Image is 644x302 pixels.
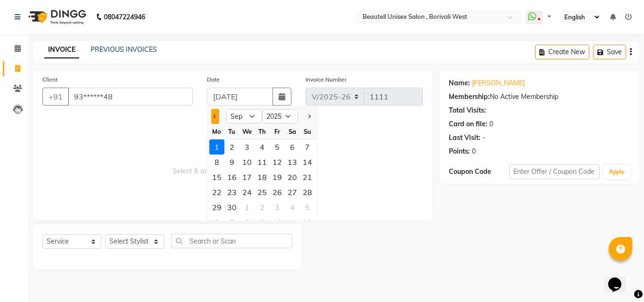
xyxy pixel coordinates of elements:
[224,124,239,139] div: Tu
[262,109,298,123] select: Select year
[239,215,255,230] div: Wednesday, October 8, 2025
[449,167,509,177] div: Coupon Code
[270,215,285,230] div: 10
[209,215,224,230] div: Monday, October 6, 2025
[300,139,315,155] div: 7
[285,124,300,139] div: Sa
[209,170,224,185] div: 15
[24,4,89,30] img: logo
[224,185,239,200] div: Tuesday, September 23, 2025
[224,155,239,170] div: 9
[42,75,58,84] label: Client
[209,215,224,230] div: 6
[482,133,485,143] div: -
[270,155,285,170] div: 12
[305,109,313,124] button: Next month
[68,88,193,106] input: Search by Name/Mobile/Email/Code
[209,200,224,215] div: 29
[489,119,493,129] div: 0
[239,155,255,170] div: Wednesday, September 10, 2025
[305,75,347,84] label: Invoice Number
[211,109,219,124] button: Previous month
[44,41,79,58] a: INVOICE
[209,185,224,200] div: 22
[300,170,315,185] div: Sunday, September 21, 2025
[449,92,490,102] div: Membership:
[209,155,224,170] div: 8
[224,200,239,215] div: 30
[239,200,255,215] div: 1
[171,234,292,248] input: Search or Scan
[209,185,224,200] div: Monday, September 22, 2025
[255,139,270,155] div: Thursday, September 4, 2025
[270,185,285,200] div: Friday, September 26, 2025
[255,200,270,215] div: 2
[270,200,285,215] div: Friday, October 3, 2025
[449,133,480,143] div: Last Visit:
[285,200,300,215] div: Saturday, October 4, 2025
[255,155,270,170] div: Thursday, September 11, 2025
[224,215,239,230] div: Tuesday, October 7, 2025
[239,139,255,155] div: 3
[255,170,270,185] div: 18
[255,139,270,155] div: 4
[593,45,626,59] button: Save
[209,155,224,170] div: Monday, September 8, 2025
[209,200,224,215] div: Monday, September 29, 2025
[300,215,315,230] div: Sunday, October 12, 2025
[209,139,224,155] div: 1
[300,155,315,170] div: 14
[255,215,270,230] div: 9
[449,147,470,156] div: Points:
[300,124,315,139] div: Su
[239,124,255,139] div: We
[270,215,285,230] div: Friday, October 10, 2025
[224,185,239,200] div: 23
[285,170,300,185] div: Saturday, September 20, 2025
[472,147,476,156] div: 0
[300,155,315,170] div: Sunday, September 14, 2025
[285,215,300,230] div: 11
[207,75,220,84] label: Date
[270,170,285,185] div: 19
[449,106,486,115] div: Total Visits:
[255,185,270,200] div: 25
[226,109,262,123] select: Select month
[285,155,300,170] div: Saturday, September 13, 2025
[239,185,255,200] div: Wednesday, September 24, 2025
[224,215,239,230] div: 7
[449,78,470,88] div: Name:
[104,4,145,30] b: 08047224946
[285,155,300,170] div: 13
[239,185,255,200] div: 24
[239,215,255,230] div: 8
[535,45,589,59] button: Create New
[239,139,255,155] div: Wednesday, September 3, 2025
[604,264,635,293] iframe: chat widget
[285,170,300,185] div: 20
[255,215,270,230] div: Thursday, October 9, 2025
[224,200,239,215] div: Tuesday, September 30, 2025
[285,200,300,215] div: 4
[300,170,315,185] div: 21
[300,139,315,155] div: Sunday, September 7, 2025
[300,185,315,200] div: Sunday, September 28, 2025
[42,88,69,106] button: +91
[285,139,300,155] div: 6
[449,119,487,129] div: Card on file:
[224,170,239,185] div: 16
[255,155,270,170] div: 11
[270,139,285,155] div: Friday, September 5, 2025
[42,117,423,211] span: Select & add items from the list below
[603,165,630,179] button: Apply
[300,215,315,230] div: 12
[209,124,224,139] div: Mo
[449,92,630,102] div: No Active Membership
[255,185,270,200] div: Thursday, September 25, 2025
[239,200,255,215] div: Wednesday, October 1, 2025
[224,139,239,155] div: Tuesday, September 2, 2025
[472,78,525,88] a: [PERSON_NAME]
[255,200,270,215] div: Thursday, October 2, 2025
[270,200,285,215] div: 3
[270,139,285,155] div: 5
